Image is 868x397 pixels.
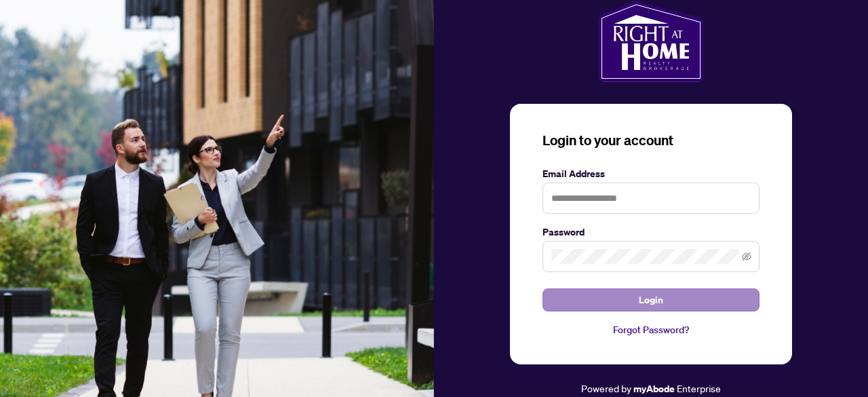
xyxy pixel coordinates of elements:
[542,288,759,311] button: Login
[542,131,759,150] h3: Login to your account
[598,1,703,82] img: ma-logo
[639,289,663,311] span: Login
[581,382,631,394] span: Powered by
[542,322,759,337] a: Forgot Password?
[542,166,759,181] label: Email Address
[542,225,759,240] label: Password
[677,382,721,394] span: Enterprise
[633,381,675,396] a: myAbode
[742,252,751,261] span: eye-invisible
